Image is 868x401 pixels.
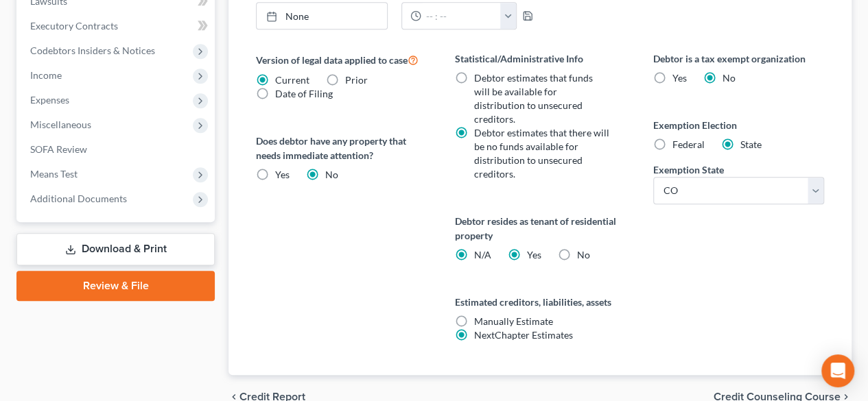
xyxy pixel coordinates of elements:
label: Version of legal data applied to case [256,51,427,68]
span: No [723,72,736,84]
span: Means Test [30,168,78,180]
a: Executory Contracts [19,14,215,38]
label: Debtor is a tax exempt organization [653,51,824,66]
span: Current [275,74,309,86]
span: Yes [526,249,541,260]
span: Additional Documents [30,193,127,204]
span: Expenses [30,94,69,106]
div: Open Intercom Messenger [821,354,854,387]
span: NextChapter Estimates [473,329,572,341]
label: Statistical/Administrative Info [454,51,625,66]
span: Debtor estimates that funds will be available for distribution to unsecured creditors. [473,72,592,125]
span: Codebtors Insiders & Notices [30,45,155,56]
a: SOFA Review [19,137,215,162]
span: Miscellaneous [30,119,91,130]
label: Does debtor have any property that needs immediate attention? [256,134,427,162]
a: None [257,3,387,29]
span: Prior [345,74,368,86]
span: Income [30,69,62,81]
span: No [325,169,338,180]
input: -- : -- [421,3,501,29]
label: Estimated creditors, liabilities, assets [454,295,625,309]
span: Executory Contracts [30,20,118,32]
span: State [740,138,762,150]
span: Debtor estimates that there will be no funds available for distribution to unsecured creditors. [473,127,609,180]
span: Date of Filing [275,88,333,99]
label: Exemption State [653,162,724,177]
a: Download & Print [16,233,215,265]
a: Review & File [16,271,215,301]
span: N/A [473,249,491,260]
span: SOFA Review [30,143,87,155]
span: Manually Estimate [473,315,552,327]
label: Exemption Election [653,118,824,132]
span: No [576,249,589,260]
span: Yes [275,169,290,180]
span: Yes [672,72,687,84]
span: Federal [672,138,705,150]
label: Debtor resides as tenant of residential property [454,214,625,243]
